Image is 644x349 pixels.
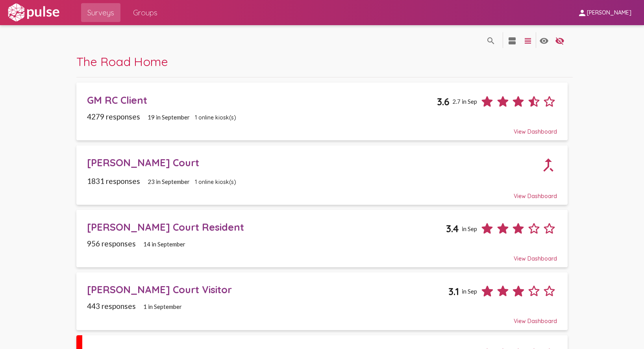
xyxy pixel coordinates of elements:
mat-icon: language [523,36,533,46]
mat-icon: language [539,36,549,46]
span: 2.7 in Sep [452,98,477,105]
img: white-logo.svg [6,3,61,22]
span: in Sep [462,225,477,232]
div: View Dashboard [87,121,557,135]
a: Groups [127,3,164,22]
span: [PERSON_NAME] [587,9,631,17]
span: 3.1 [448,285,459,298]
span: 23 in September [148,178,190,185]
mat-icon: language [555,36,564,46]
div: GM RC Client [87,94,437,106]
a: [PERSON_NAME] Court Resident3.4in Sep956 responses14 in SeptemberView Dashboard [76,210,567,267]
div: View Dashboard [87,248,557,262]
a: [PERSON_NAME] Court Visitor3.1in Sep443 responses1 in SeptemberView Dashboard [76,272,567,330]
span: 1 in September [143,303,182,310]
span: The Road Home [76,54,168,69]
button: language [504,32,520,48]
span: 956 responses [87,239,136,248]
button: language [483,32,499,48]
button: language [552,32,568,48]
button: language [520,32,536,48]
button: [PERSON_NAME] [571,5,638,20]
span: 4279 responses [87,112,140,121]
a: GM RC Client3.62.7 in Sep4279 responses19 in September1 online kiosk(s)View Dashboard [76,83,567,140]
a: Surveys [81,3,120,22]
div: View Dashboard [87,310,557,325]
span: 1 online kiosk(s) [195,114,236,121]
span: 1 online kiosk(s) [195,178,236,186]
span: 3.6 [437,96,450,108]
span: 1831 responses [87,176,140,186]
mat-icon: language [507,36,517,46]
span: 3.4 [446,222,459,235]
span: 14 in September [143,241,185,248]
div: [PERSON_NAME] Court Visitor [87,283,448,296]
div: [PERSON_NAME] Court [87,156,540,169]
div: View Dashboard [87,186,557,200]
span: Surveys [87,6,114,20]
div: [PERSON_NAME] Court Resident [87,221,446,233]
span: Groups [133,6,157,20]
span: in Sep [462,288,477,295]
span: 19 in September [148,114,190,121]
span: 443 responses [87,301,136,310]
mat-icon: person [577,8,587,18]
button: language [536,32,552,48]
mat-icon: language [486,36,496,46]
a: [PERSON_NAME] Court1831 responses23 in September1 online kiosk(s)View Dashboard [76,145,567,205]
mat-icon: call_merge [531,148,566,182]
